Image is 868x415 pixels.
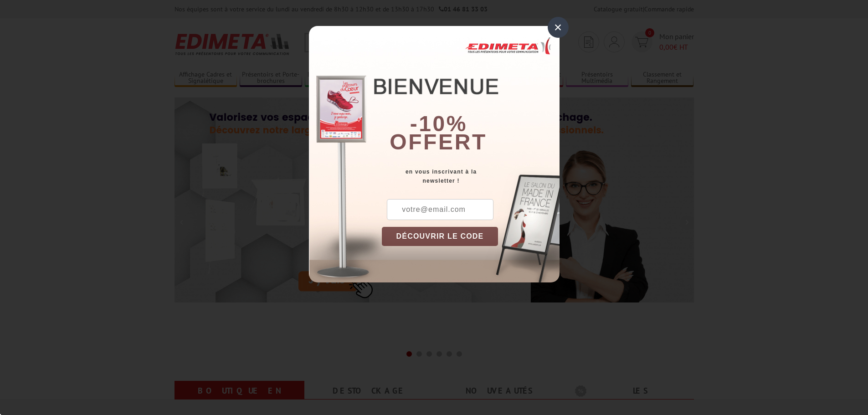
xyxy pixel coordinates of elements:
[382,227,498,246] button: DÉCOUVRIR LE CODE
[387,199,493,220] input: votre@email.com
[390,130,487,154] font: offert
[410,112,467,136] b: -10%
[382,167,560,185] div: en vous inscrivant à la newsletter !
[548,17,569,38] div: ×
